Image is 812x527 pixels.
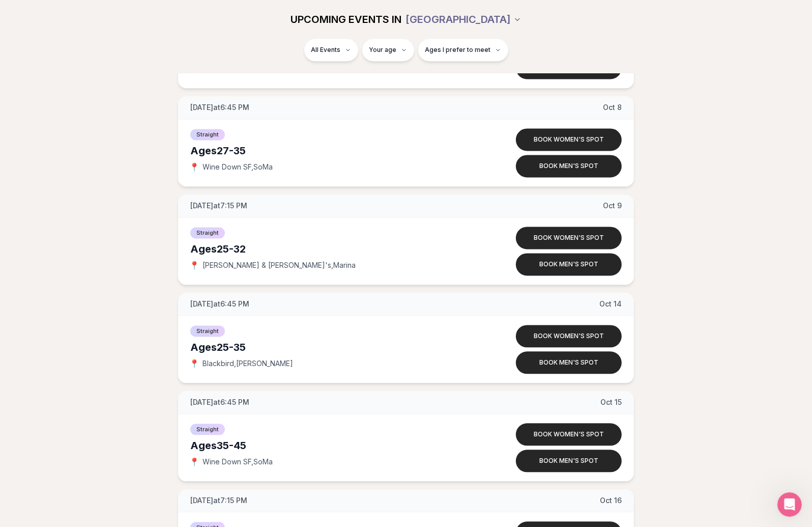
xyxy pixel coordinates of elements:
iframe: Intercom live chat [777,492,802,517]
div: Ages 25-35 [190,340,477,354]
button: Book women's spot [516,423,622,446]
button: Your age [362,39,414,61]
div: Ages 35-45 [190,438,477,453]
span: Wine Down SF , SoMa [202,162,273,172]
span: Straight [190,325,225,337]
span: All Events [311,46,341,54]
button: All Events [304,39,358,61]
span: 📍 [190,163,198,171]
span: Ages I prefer to meet [425,46,491,54]
span: [DATE] at 6:45 PM [190,102,249,113]
span: Oct 9 [603,201,622,211]
div: Ages 27-35 [190,144,477,158]
div: Ages 25-32 [190,242,477,256]
button: Book men's spot [516,351,622,374]
button: Book women's spot [516,128,622,151]
span: Blackbird , [PERSON_NAME] [202,358,293,369]
button: Book men's spot [516,155,622,177]
button: [GEOGRAPHIC_DATA] [406,8,521,31]
span: [DATE] at 6:45 PM [190,397,249,407]
span: Straight [190,424,225,435]
button: Book men's spot [516,450,622,472]
span: Oct 8 [603,102,622,113]
span: Straight [190,129,225,140]
span: Oct 14 [599,299,622,309]
span: Oct 15 [600,397,622,407]
span: [DATE] at 7:15 PM [190,495,247,506]
button: Book women's spot [516,325,622,347]
span: Oct 16 [600,495,622,506]
button: Book men's spot [516,253,622,275]
button: Ages I prefer to meet [418,39,508,61]
span: [PERSON_NAME] & [PERSON_NAME]'s , Marina [202,260,356,270]
span: 📍 [190,359,198,368]
span: UPCOMING EVENTS IN [291,12,402,26]
span: Wine Down SF , SoMa [202,457,273,467]
span: 📍 [190,261,198,269]
span: Your age [369,46,397,54]
span: 📍 [190,458,198,466]
span: [DATE] at 6:45 PM [190,299,249,309]
button: Book women's spot [516,227,622,249]
span: [DATE] at 7:15 PM [190,201,247,211]
span: Straight [190,227,225,238]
